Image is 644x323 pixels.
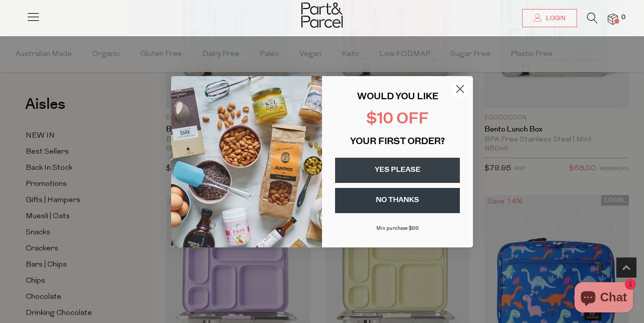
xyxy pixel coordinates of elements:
[350,138,445,147] span: YOUR FIRST ORDER?
[335,188,460,213] button: NO THANKS
[366,112,429,127] span: $10 OFF
[301,3,343,28] img: Part&Parcel
[543,14,566,23] span: Login
[572,282,636,315] inbox-online-store-chat: Shopify online store chat
[619,13,628,22] span: 0
[171,76,322,247] img: 43fba0fb-7538-40bc-babb-ffb1a4d097bc.jpeg
[357,93,438,102] span: WOULD YOU LIKE
[376,226,419,231] span: Min purchase $99
[451,80,469,98] button: Close dialog
[522,9,577,27] a: Login
[335,158,460,183] button: YES PLEASE
[608,14,618,24] a: 0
